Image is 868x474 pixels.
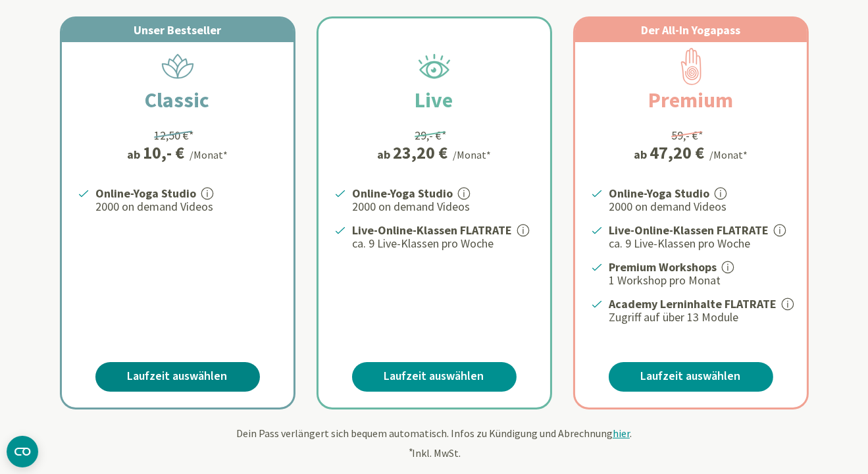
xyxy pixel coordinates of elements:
p: 1 Workshop pro Monat [609,273,791,288]
span: ab [127,145,143,163]
a: Laufzeit auswählen [609,362,773,392]
div: /Monat* [453,147,491,163]
div: 12,50 €* [154,126,194,144]
p: ca. 9 Live-Klassen pro Woche [353,236,534,251]
a: Laufzeit auswählen [352,362,517,392]
p: 2000 on demand Videos [353,199,534,215]
div: 47,20 € [650,144,704,161]
strong: Online-Yoga Studio [96,186,197,201]
strong: Live-Online-Klassen FLATRATE [353,223,513,238]
span: ab [377,145,393,163]
strong: Premium Workshops [609,259,717,275]
strong: Live-Online-Klassen FLATRATE [609,223,769,238]
p: Zugriff auf über 13 Module [609,309,791,325]
div: 59,- €* [671,126,703,144]
div: 10,- € [143,144,184,161]
p: 2000 on demand Videos [96,199,278,215]
p: 2000 on demand Videos [609,199,791,215]
strong: Online-Yoga Studio [609,186,710,201]
span: hier [613,427,630,440]
div: /Monat* [709,147,748,163]
button: CMP-Widget öffnen [7,436,38,467]
h2: Classic [114,84,242,116]
div: Dein Pass verlängert sich bequem automatisch. Infos zu Kündigung und Abrechnung . Inkl. MwSt. [49,425,819,461]
h2: Premium [617,84,765,116]
strong: Academy Lerninhalte FLATRATE [609,296,777,311]
h2: Live [384,84,485,116]
span: ab [634,145,650,163]
p: ca. 9 Live-Klassen pro Woche [609,236,791,251]
a: Laufzeit auswählen [95,362,260,392]
span: Unser Bestseller [134,22,221,38]
div: 29,- €* [415,126,447,144]
div: 23,20 € [393,144,447,161]
div: /Monat* [190,147,228,163]
strong: Online-Yoga Studio [353,186,453,201]
span: Der All-In Yogapass [641,22,740,38]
